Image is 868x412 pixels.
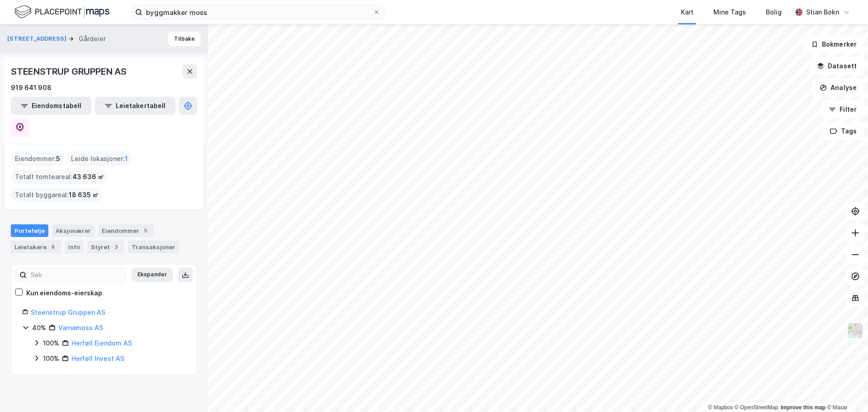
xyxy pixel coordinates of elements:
div: Eiendommer [98,224,154,237]
div: Transaksjoner [128,241,179,253]
div: 8 [48,242,57,251]
div: Totalt byggareal : [11,188,102,202]
span: 43 636 ㎡ [72,171,104,182]
span: 1 [125,153,128,164]
div: Kart [681,7,693,18]
div: 40% [32,322,46,333]
img: logo.f888ab2527a4732fd821a326f86c7f29.svg [14,4,109,20]
div: Stian Bokn [806,7,839,18]
a: Steenstrup Gruppen AS [31,308,105,316]
input: Søk på adresse, matrikkel, gårdeiere, leietakere eller personer [142,5,373,19]
iframe: Chat Widget [823,369,868,412]
a: Improve this map [781,404,826,411]
div: 100% [43,338,59,349]
div: Leide lokasjoner : [67,152,132,166]
button: Tags [822,122,864,140]
button: Leietakertabell [95,97,175,115]
div: Bolig [766,7,782,18]
input: Søk [27,268,126,282]
button: [STREET_ADDRESS] [7,34,68,43]
a: Herføll Invest AS [71,355,124,362]
div: 3 [112,242,121,251]
span: 18 635 ㎡ [69,189,99,200]
div: 5 [141,226,150,235]
div: Gårdeier [79,33,106,44]
div: Aksjonærer [52,224,94,237]
button: Bokmerker [803,35,864,53]
div: STEENSTRUP GRUPPEN AS [11,64,128,79]
button: Filter [821,100,864,118]
div: Eiendommer : [11,152,64,166]
a: OpenStreetMap [735,404,778,411]
a: Mapbox [708,404,733,411]
div: Kontrollprogram for chat [823,369,868,412]
button: Tilbake [168,32,201,46]
button: Ekspander [132,268,173,282]
div: Leietakere [11,241,61,253]
div: Info [65,241,84,253]
div: Styret [87,241,124,253]
div: Mine Tags [713,7,746,18]
img: Z [847,322,864,339]
button: Analyse [812,79,864,97]
div: Portefølje [11,224,48,237]
div: 100% [43,353,59,364]
div: Kun eiendoms-eierskap [26,288,102,298]
a: Varnamoss AS [58,324,103,331]
div: 919 641 908 [11,82,52,93]
span: 5 [56,153,60,164]
a: Herføll Eiendom AS [71,339,132,347]
div: Totalt tomteareal : [11,170,108,184]
button: Datasett [809,57,864,75]
button: Eiendomstabell [11,97,91,115]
